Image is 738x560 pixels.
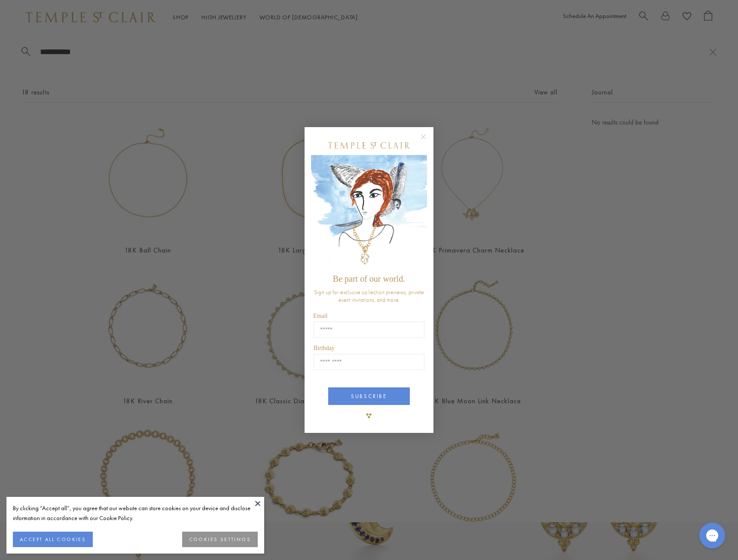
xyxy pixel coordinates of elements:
span: Sign up for exclusive collection previews, private event invitations, and more. [314,288,424,304]
span: Be part of our world. [333,274,405,283]
button: COOKIES SETTINGS [182,532,258,547]
button: ACCEPT ALL COOKIES [13,532,93,547]
input: Email [314,322,424,338]
span: Email [313,313,327,319]
span: Birthday [314,345,335,351]
div: By clicking “Accept all”, you agree that our website can store cookies on your device and disclos... [13,503,258,523]
button: Close dialog [422,136,433,146]
img: c4a9eb12-d91a-4d4a-8ee0-386386f4f338.jpeg [311,155,427,270]
iframe: Gorgias live chat messenger [695,520,729,551]
button: SUBSCRIBE [328,387,410,405]
img: Temple St. Clair [328,142,410,149]
img: TSC [360,407,378,424]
